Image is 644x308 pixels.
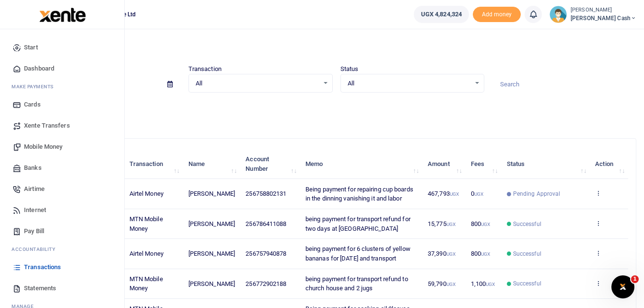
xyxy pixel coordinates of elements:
[24,184,45,194] span: Airtime
[473,7,521,23] span: Add money
[8,242,117,257] li: Ac
[340,64,359,74] label: Status
[348,79,471,88] span: All
[422,149,466,179] th: Amount: activate to sort column ascending
[486,282,495,287] small: UGX
[474,191,483,197] small: UGX
[129,250,164,257] span: Airtel Money
[513,249,541,258] span: Successful
[24,142,62,152] span: Mobile Money
[631,275,639,283] span: 1
[410,6,473,23] li: Wallet ballance
[305,275,408,292] span: being payment for transport refund to church house and 2 jugs
[24,226,44,236] span: Pay Bill
[129,275,163,292] span: MTN Mobile Money
[16,83,54,90] span: ake Payments
[24,121,70,130] span: Xente Transfers
[24,64,54,73] span: Dashboard
[428,220,456,227] span: 15,775
[471,250,491,257] span: 800
[446,282,456,287] small: UGX
[188,220,235,227] span: [PERSON_NAME]
[305,245,410,262] span: being payment for 6 clusters of yellow bananas for [DATE] and transport
[590,149,628,179] th: Action: activate to sort column ascending
[19,246,55,253] span: countability
[481,222,490,227] small: UGX
[38,11,86,18] a: logo-small logo-large logo-large
[8,257,117,278] a: Transactions
[246,280,286,287] span: 256772902188
[450,191,459,197] small: UGX
[8,94,117,115] a: Cards
[183,149,241,179] th: Name: activate to sort column ascending
[24,262,61,272] span: Transactions
[246,220,286,227] span: 256786411088
[8,115,117,136] a: Xente Transfers
[24,43,38,52] span: Start
[24,205,46,215] span: Internet
[428,280,456,287] span: 59,790
[466,149,502,179] th: Fees: activate to sort column ascending
[8,200,117,221] a: Internet
[473,10,521,17] a: Add money
[305,186,413,202] span: Being payment for repairing cup boards in the dinning vanishing it and labor
[513,279,541,288] span: Successful
[611,275,634,298] iframe: Intercom live chat
[188,280,235,287] span: [PERSON_NAME]
[8,178,117,200] a: Airtime
[481,251,490,257] small: UGX
[550,6,567,23] img: profile-user
[513,190,561,198] span: Pending Approval
[471,220,491,227] span: 800
[24,284,56,293] span: Statements
[124,149,183,179] th: Transaction: activate to sort column ascending
[240,149,300,179] th: Account Number: activate to sort column ascending
[446,222,456,227] small: UGX
[414,6,469,23] a: UGX 4,824,324
[8,278,117,299] a: Statements
[246,190,286,197] span: 256758802131
[446,251,456,257] small: UGX
[8,136,117,157] a: Mobile Money
[8,157,117,178] a: Banks
[36,41,636,52] h4: Transactions
[246,250,286,257] span: 256757940878
[428,250,456,257] span: 37,390
[305,215,410,232] span: being payment for transport refund for two days at [GEOGRAPHIC_DATA]
[188,250,235,257] span: [PERSON_NAME]
[188,64,222,74] label: Transaction
[24,100,41,109] span: Cards
[471,190,483,197] span: 0
[492,76,636,93] input: Search
[428,190,459,197] span: 467,793
[300,149,422,179] th: Memo: activate to sort column ascending
[39,8,86,22] img: logo-large
[8,221,117,242] a: Pay Bill
[36,104,636,114] p: Download
[8,58,117,79] a: Dashboard
[8,37,117,58] a: Start
[550,6,636,23] a: profile-user [PERSON_NAME] [PERSON_NAME] Cash
[196,79,319,88] span: All
[129,190,164,197] span: Airtel Money
[571,6,636,14] small: [PERSON_NAME]
[24,163,42,173] span: Banks
[471,280,495,287] span: 1,100
[8,79,117,94] li: M
[188,190,235,197] span: [PERSON_NAME]
[421,10,462,19] span: UGX 4,824,324
[473,7,521,23] li: Toup your wallet
[129,215,163,232] span: MTN Mobile Money
[501,149,590,179] th: Status: activate to sort column ascending
[513,220,541,228] span: Successful
[571,14,636,23] span: [PERSON_NAME] Cash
